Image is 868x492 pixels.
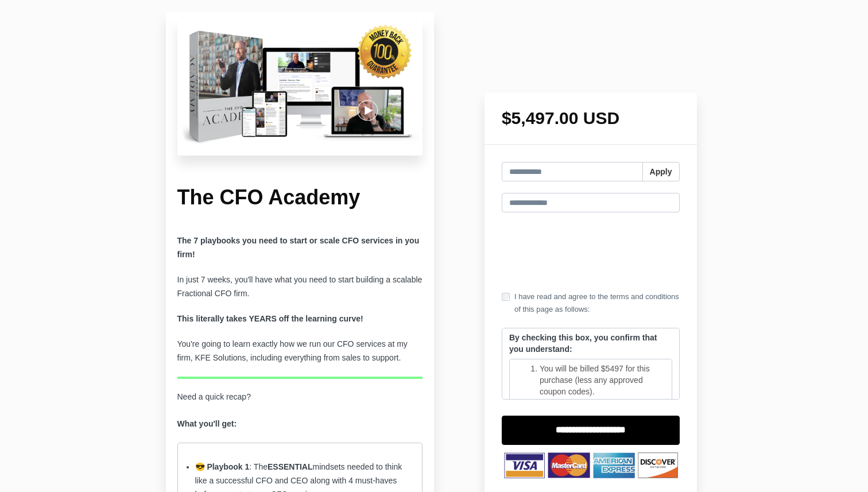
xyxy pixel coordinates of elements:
[642,162,680,181] button: Apply
[177,419,237,428] strong: What you'll get:
[177,314,363,323] strong: This literally takes YEARS off the learning curve!
[502,290,680,316] label: I have read and agree to the terms and conditions of this page as follows:
[268,462,313,471] strong: ESSENTIAL
[540,363,665,397] li: You will be billed $5497 for this purchase (less any approved coupon codes).
[177,236,420,259] b: The 7 playbooks you need to start or scale CFO services in you firm!
[502,110,680,127] h1: $5,497.00 USD
[177,390,423,432] p: Need a quick recap?
[177,273,423,301] p: In just 7 weeks, you'll have what you need to start building a scalable Fractional CFO firm.
[177,338,423,365] p: You're going to learn exactly how we run our CFO services at my firm, KFE Solutions, including ev...
[195,462,250,471] strong: 😎 Playbook 1
[499,222,682,281] iframe: Secure payment input frame
[177,18,423,156] img: c16be55-448c-d20c-6def-ad6c686240a2_Untitled_design-20.png
[509,333,657,354] strong: By checking this box, you confirm that you understand:
[502,293,510,301] input: I have read and agree to the terms and conditions of this page as follows:
[540,397,665,443] li: You will receive Playbook 1 at the time of purchase. The additional 6 playbooks will be released ...
[177,184,423,211] h1: The CFO Academy
[502,451,680,480] img: TNbqccpWSzOQmI4HNVXb_Untitled_design-53.png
